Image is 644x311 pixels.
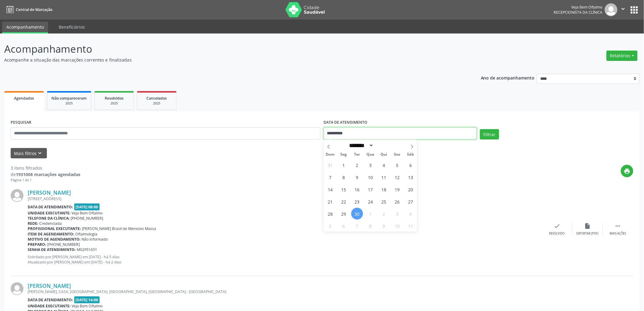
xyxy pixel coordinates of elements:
span: Setembro 21, 2025 [324,196,336,207]
img: img [11,282,23,295]
span: Outubro 5, 2025 [324,220,336,232]
span: Setembro 18, 2025 [378,183,390,195]
b: Telefone da clínica: [28,216,70,221]
span: Setembro 7, 2025 [324,171,336,183]
span: Setembro 23, 2025 [351,196,363,207]
b: Item de agendamento: [28,231,74,237]
span: Não compareceram [51,96,87,101]
span: Veja Bem Oftalmo [72,303,103,309]
b: Senha de atendimento: [28,247,76,252]
div: Página 1 de 1 [11,178,80,183]
span: Outubro 9, 2025 [378,220,390,232]
button: Filtrar [480,129,499,140]
span: Outubro 8, 2025 [365,220,376,232]
span: Outubro 11, 2025 [405,220,417,232]
button:  [618,3,629,16]
button: Mais filtroskeyboard_arrow_down [11,148,47,159]
div: 2025 [142,101,172,106]
b: Data de atendimento: [28,297,73,302]
span: Setembro 6, 2025 [405,159,417,171]
div: Exportar (PDF) [577,231,599,236]
b: Rede: [28,221,38,226]
b: Data de atendimento: [28,204,73,210]
span: Qui [377,153,390,157]
p: Acompanhe a situação das marcações correntes e finalizadas [4,57,449,63]
div: Veja Bem Oftalmo [554,5,603,10]
span: [PHONE_NUMBER] [47,242,80,247]
select: Month [347,142,374,149]
label: DATA DE ATENDIMENTO [324,118,367,127]
span: Setembro 26, 2025 [391,196,403,207]
input: Year [374,142,394,149]
span: Setembro 11, 2025 [378,171,390,183]
a: [PERSON_NAME] [28,189,71,196]
span: Outubro 1, 2025 [365,208,376,220]
span: Setembro 19, 2025 [391,183,403,195]
span: Resolvidos [105,96,124,101]
span: Setembro 29, 2025 [338,208,350,220]
b: Preparo: [28,242,46,247]
a: Central de Marcação [4,5,52,15]
i: keyboard_arrow_down [37,150,44,157]
span: Outubro 7, 2025 [351,220,363,232]
span: Setembro 25, 2025 [378,196,390,207]
button: Relatórios [607,51,638,61]
i: insert_drive_file [584,223,591,229]
i: print [624,168,631,175]
span: Agendados [14,96,34,101]
span: Setembro 16, 2025 [351,183,363,195]
span: Setembro 28, 2025 [324,208,336,220]
div: de [11,171,80,178]
b: Unidade executante: [28,303,71,309]
b: Profissional executante: [28,226,81,231]
div: 2025 [51,101,87,106]
span: Outubro 10, 2025 [391,220,403,232]
span: [DATE] 08:00 [74,203,100,210]
span: Qua [364,153,377,157]
span: Setembro 10, 2025 [365,171,376,183]
a: Acompanhamento [2,22,48,34]
img: img [11,189,23,202]
span: Setembro 1, 2025 [338,159,350,171]
span: Setembro 20, 2025 [405,183,417,195]
span: [PERSON_NAME] Brasil de Menezes Massa [82,226,156,231]
p: Solicitado por [PERSON_NAME] em [DATE] - há 5 dias Atualizado por [PERSON_NAME] em [DATE] - há 2 ... [28,254,542,265]
span: Setembro 13, 2025 [405,171,417,183]
span: Não informado [82,237,108,242]
span: [DATE] 14:00 [74,296,100,303]
p: Ano de acompanhamento [481,74,535,81]
span: Setembro 12, 2025 [391,171,403,183]
strong: 1931008 marcações agendadas [16,171,80,177]
div: Resolvido [549,231,565,236]
span: Setembro 4, 2025 [378,159,390,171]
span: Outubro 3, 2025 [391,208,403,220]
span: Setembro 30, 2025 [351,208,363,220]
span: Setembro 27, 2025 [405,196,417,207]
span: Outubro 2, 2025 [378,208,390,220]
p: Acompanhamento [4,41,449,57]
span: Oftalmologia [75,231,98,237]
span: Setembro 5, 2025 [391,159,403,171]
span: Recepcionista da clínica [554,10,603,15]
span: Agosto 31, 2025 [324,159,336,171]
span: Setembro 14, 2025 [324,183,336,195]
a: Beneficiários [54,22,89,32]
i: check [554,223,561,229]
span: Setembro 24, 2025 [365,196,376,207]
span: Setembro 9, 2025 [351,171,363,183]
span: Outubro 4, 2025 [405,208,417,220]
span: Setembro 2, 2025 [351,159,363,171]
div: [STREET_ADDRESS] [28,196,542,201]
span: Outubro 6, 2025 [338,220,350,232]
span: Sex [390,153,404,157]
span: Seg [337,153,350,157]
span: Veja Bem Oftalmo [72,210,103,216]
div: 3 itens filtrados [11,165,80,171]
span: Dom [324,153,337,157]
span: Setembro 17, 2025 [365,183,376,195]
button: apps [629,5,640,15]
span: Ter [350,153,364,157]
b: Unidade executante: [28,210,71,216]
span: Setembro 22, 2025 [338,196,350,207]
div: Mais ações [610,231,626,236]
